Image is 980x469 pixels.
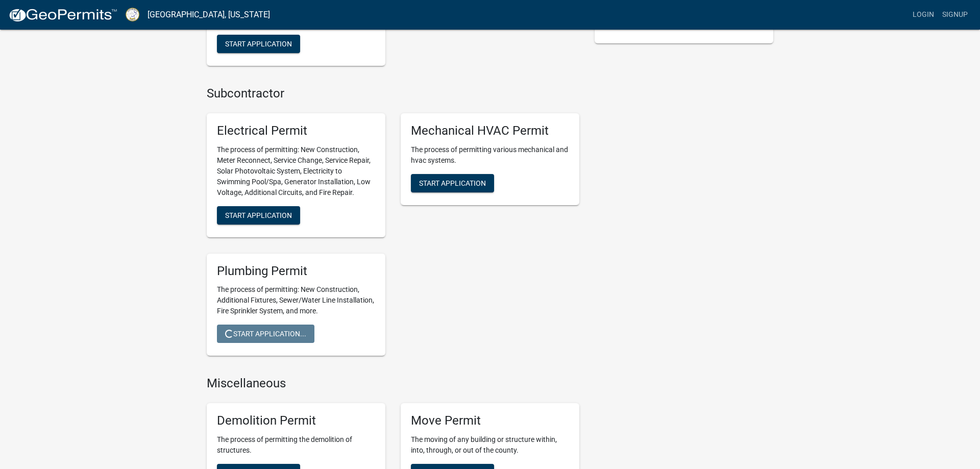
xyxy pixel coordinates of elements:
[225,39,292,47] span: Start Application
[411,413,569,428] h5: Move Permit
[217,124,375,138] h5: Electrical Permit
[217,325,314,343] button: Start Application...
[207,86,579,101] h4: Subcontractor
[225,211,292,219] span: Start Application
[217,413,375,428] h5: Demolition Permit
[217,284,375,316] p: The process of permitting: New Construction, Additional Fixtures, Sewer/Water Line Installation, ...
[217,35,300,53] button: Start Application
[411,174,494,192] button: Start Application
[419,179,486,187] span: Start Application
[217,434,375,456] p: The process of permitting the demolition of structures.
[411,124,569,138] h5: Mechanical HVAC Permit
[909,5,938,24] a: Login
[217,206,300,225] button: Start Application
[207,376,579,391] h4: Miscellaneous
[148,6,270,23] a: [GEOGRAPHIC_DATA], [US_STATE]
[938,5,972,24] a: Signup
[217,144,375,198] p: The process of permitting: New Construction, Meter Reconnect, Service Change, Service Repair, Sol...
[411,144,569,166] p: The process of permitting various mechanical and hvac systems.
[217,264,375,279] h5: Plumbing Permit
[225,330,306,338] span: Start Application...
[411,434,569,456] p: The moving of any building or structure within, into, through, or out of the county.
[126,8,139,21] img: Putnam County, Georgia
